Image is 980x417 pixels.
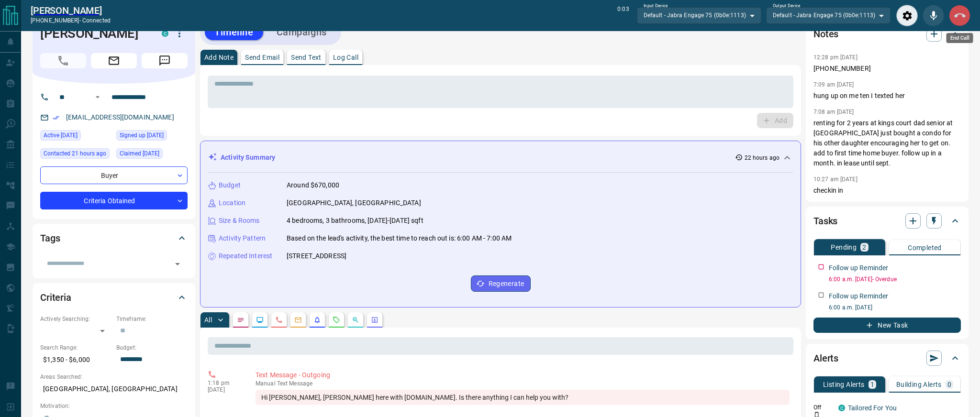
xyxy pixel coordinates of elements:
h2: Notes [813,26,838,42]
p: Motivation: [40,402,188,410]
div: Mon Aug 18 2025 [40,148,111,162]
p: [PHONE_NUMBER] - [31,16,111,25]
h2: Alerts [813,351,838,366]
p: [PHONE_NUMBER] [813,64,961,74]
svg: Lead Browsing Activity [256,316,264,324]
p: Listing Alerts [823,381,865,388]
p: Repeated Interest [219,251,272,261]
svg: Agent Actions [371,316,379,324]
div: Default - Jabra Engage 75 (0b0e:1113) [766,7,891,23]
div: Criteria [40,286,188,309]
button: Open [92,91,103,103]
div: Notes [813,22,961,45]
p: 12:28 pm [DATE] [813,54,857,61]
p: 22 hours ago [745,154,780,162]
div: Audio Settings [896,5,918,26]
svg: Requests [333,316,340,324]
p: 0 [947,381,951,388]
p: 1 [870,381,874,388]
div: Alerts [813,347,961,370]
svg: Listing Alerts [313,316,321,324]
p: 1:18 pm [208,380,241,386]
a: [EMAIL_ADDRESS][DOMAIN_NAME] [66,113,174,121]
p: Timeframe: [116,315,188,323]
p: Completed [908,244,942,251]
p: 7:08 am [DATE] [813,109,854,115]
a: Tailored For You [848,404,897,412]
div: Tags [40,227,188,250]
p: 7:09 am [DATE] [813,81,854,88]
p: Activity Pattern [219,233,266,243]
p: 10:27 am [DATE] [813,176,857,183]
div: Buyer [40,166,188,184]
div: Tasks [813,209,961,232]
p: renting for 2 years at kings court dad senior at [GEOGRAPHIC_DATA] just bought a condo for his ot... [813,118,961,168]
p: Send Email [245,54,279,61]
p: Areas Searched: [40,373,188,381]
div: Activity Summary22 hours ago [208,149,793,166]
button: Open [171,257,184,271]
span: Active [DATE] [44,131,78,140]
h1: [PERSON_NAME] [40,26,147,41]
p: [DATE] [208,386,241,393]
p: [STREET_ADDRESS] [287,251,346,261]
p: Pending [831,244,857,251]
p: [GEOGRAPHIC_DATA], [GEOGRAPHIC_DATA] [40,381,188,397]
p: Text Message [256,380,790,387]
button: New Task [813,318,961,333]
p: Around $670,000 [287,180,339,190]
p: Off [813,403,833,412]
button: Campaigns [267,24,336,40]
p: Activity Summary [221,153,275,163]
p: Text Message - Outgoing [256,370,790,380]
p: 2 [862,244,866,251]
p: hung up on me ten I texted her [813,91,961,101]
p: $1,350 - $6,000 [40,352,111,368]
p: Log Call [333,54,358,61]
p: checkin in [813,186,961,196]
div: Mon Aug 18 2025 [40,130,111,143]
p: Budget [219,180,241,190]
p: Send Text [291,54,322,61]
svg: Opportunities [352,316,359,324]
label: Input Device [644,3,668,9]
p: Follow up Reminder [829,291,888,301]
span: connected [82,17,111,24]
div: Mute [923,5,944,26]
svg: Notes [237,316,245,324]
div: Hi [PERSON_NAME], [PERSON_NAME] here with [DOMAIN_NAME]. Is there anything I can help you with? [256,390,790,405]
svg: Emails [294,316,302,324]
svg: Calls [275,316,283,324]
div: Sun Feb 10 2019 [116,130,188,143]
p: Building Alerts [896,381,942,388]
p: Location [219,198,245,208]
p: Search Range: [40,343,111,352]
div: Sun Feb 10 2019 [116,148,188,162]
button: Regenerate [471,275,531,292]
p: 4 bedrooms, 3 bathrooms, [DATE]-[DATE] sqft [287,216,423,226]
p: 6:00 a.m. [DATE] - Overdue [829,275,961,284]
h2: [PERSON_NAME] [31,5,111,16]
p: Actively Searching: [40,315,111,323]
div: End Call [949,5,970,26]
h2: Tasks [813,213,837,229]
span: Claimed [DATE] [120,149,159,158]
h2: Criteria [40,290,71,305]
p: Add Note [204,54,234,61]
p: Budget: [116,343,188,352]
span: Message [142,53,188,68]
div: Default - Jabra Engage 75 (0b0e:1113) [637,7,761,23]
p: Based on the lead's activity, the best time to reach out is: 6:00 AM - 7:00 AM [287,233,512,243]
div: condos.ca [162,30,168,37]
p: 6:00 a.m. [DATE] [829,303,961,312]
p: Follow up Reminder [829,263,888,273]
div: Criteria Obtained [40,192,188,209]
span: Signed up [DATE] [120,131,164,140]
div: End Call [947,33,973,43]
div: condos.ca [838,405,845,411]
span: manual [256,380,276,387]
p: [GEOGRAPHIC_DATA], [GEOGRAPHIC_DATA] [287,198,421,208]
label: Output Device [773,3,800,9]
span: Call [40,53,86,68]
button: Timeline [205,24,263,40]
